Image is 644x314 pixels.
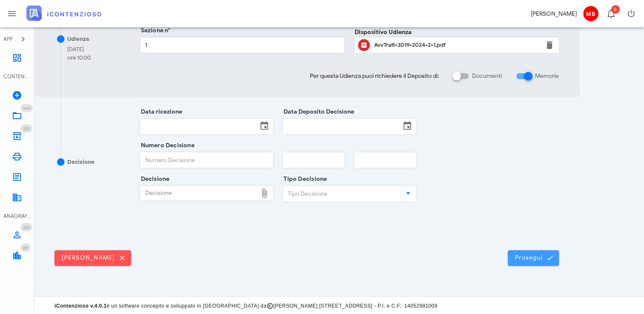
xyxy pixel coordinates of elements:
[20,223,32,231] span: Distintivo
[23,245,28,251] span: 88
[67,35,89,43] div: Udienza
[374,42,539,49] div: AvvTratt-3019-2024-2-1.pdf
[580,3,601,24] button: MB
[138,175,170,183] label: Decisione
[67,158,94,166] div: Decisione
[20,104,33,112] span: Distintivo
[54,303,106,309] strong: iContenzioso v.4.0.1
[20,243,31,252] span: Distintivo
[23,126,30,131] span: 320
[141,38,344,52] input: Sezione n°
[67,45,91,54] div: [DATE]
[358,39,370,51] button: Clicca per aprire un'anteprima del file o scaricarlo
[310,71,439,80] span: Per questa Udienza puoi richiedere il Deposito di:
[611,5,620,14] span: Distintivo
[54,250,131,265] button: [PERSON_NAME]
[472,72,502,80] label: Documenti
[531,9,577,18] div: [PERSON_NAME]
[544,40,555,50] button: Elimina
[23,106,30,111] span: 643
[281,175,327,183] label: Tipo Decisione
[3,212,31,220] div: ANAGRAFICA
[61,254,124,262] span: [PERSON_NAME]
[535,72,559,80] label: Memorie
[355,28,412,37] label: Dispositivo Udienza
[138,141,195,150] label: Numero Decisione
[138,26,171,35] label: Sezione n°
[3,73,31,80] div: CONTENZIOSO
[601,3,621,24] button: Distintivo
[283,186,399,201] input: Tipo Decisione
[26,6,101,21] img: logo-text-2x.png
[67,54,91,62] div: ore 10:00
[508,250,559,265] button: Prosegui
[141,186,258,200] div: Decisione
[23,225,30,230] span: 325
[141,153,273,167] input: Numero Decisione
[20,124,32,133] span: Distintivo
[583,6,598,21] span: MB
[374,38,539,52] div: Clicca per aprire un'anteprima del file o scaricarlo
[515,254,552,262] span: Prosegui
